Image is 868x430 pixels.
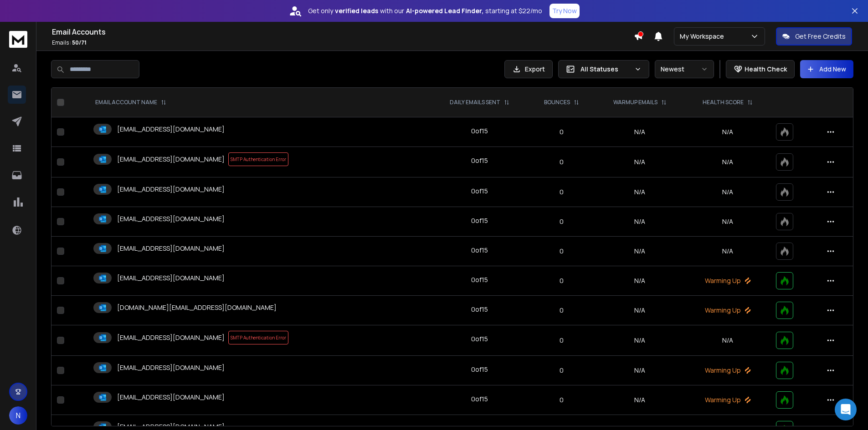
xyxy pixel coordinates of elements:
p: 0 [534,187,590,197]
button: Try Now [550,4,580,18]
td: N/A [595,356,685,385]
p: 0 [534,217,590,226]
td: N/A [595,117,685,147]
p: 0 [534,395,590,405]
strong: AI-powered Lead Finder, [406,6,483,15]
p: N/A [690,127,765,137]
p: HEALTH SCORE [703,99,744,106]
button: N [9,406,27,425]
p: [EMAIL_ADDRESS][DOMAIN_NAME] [117,125,225,134]
p: 0 [534,127,590,137]
div: 0 of 15 [471,187,488,196]
div: 0 of 15 [471,126,488,136]
td: N/A [595,385,685,415]
p: N/A [690,217,765,226]
td: N/A [595,177,685,207]
div: EMAIL ACCOUNT NAME [95,99,166,106]
div: 0 of 15 [471,365,488,374]
button: Add New [800,60,853,78]
span: SMTP Authentication Error [228,331,288,344]
img: logo [9,31,27,48]
p: N/A [690,336,765,345]
p: BOUNCES [544,99,570,106]
div: 0 of 15 [471,156,488,165]
p: [EMAIL_ADDRESS][DOMAIN_NAME] [117,244,225,253]
p: [EMAIL_ADDRESS][DOMAIN_NAME] [117,155,225,164]
button: Health Check [726,60,795,78]
p: All Statuses [580,65,631,74]
strong: verified leads [335,6,378,15]
td: N/A [595,296,685,325]
p: 0 [534,276,590,285]
p: [EMAIL_ADDRESS][DOMAIN_NAME] [117,333,225,342]
div: 0 of 15 [471,395,488,404]
p: Warming Up [690,366,765,375]
td: N/A [595,325,685,356]
p: [DOMAIN_NAME][EMAIL_ADDRESS][DOMAIN_NAME] [117,303,277,312]
p: Try Now [552,6,577,15]
div: 0 of 15 [471,334,488,344]
p: Get Free Credits [795,32,846,41]
p: [EMAIL_ADDRESS][DOMAIN_NAME] [117,273,225,283]
p: Get only with our starting at $22/mo [308,6,542,15]
p: My Workspace [680,32,728,41]
div: 0 of 15 [471,216,488,225]
div: 0 of 15 [471,246,488,255]
p: [EMAIL_ADDRESS][DOMAIN_NAME] [117,363,225,372]
button: Export [504,60,553,78]
p: Warming Up [690,306,765,315]
td: N/A [595,237,685,266]
p: N/A [690,187,765,197]
p: 0 [534,306,590,315]
p: Warming Up [690,395,765,405]
h1: Email Accounts [52,26,634,37]
p: Health Check [745,65,787,74]
div: Open Intercom Messenger [835,399,857,420]
td: N/A [595,266,685,296]
span: SMTP Authentication Error [228,152,288,166]
p: [EMAIL_ADDRESS][DOMAIN_NAME] [117,185,225,194]
p: Warming Up [690,276,765,285]
p: 0 [534,247,590,256]
p: 0 [534,336,590,345]
button: Newest [655,60,714,78]
p: 0 [534,157,590,167]
span: 50 / 71 [72,39,87,46]
div: 0 of 15 [471,275,488,284]
p: 0 [534,366,590,375]
p: Emails : [52,39,634,46]
td: N/A [595,147,685,177]
button: Get Free Credits [776,27,852,46]
p: [EMAIL_ADDRESS][DOMAIN_NAME] [117,393,225,402]
p: WARMUP EMAILS [613,99,657,106]
p: DAILY EMAILS SENT [450,99,500,106]
p: N/A [690,247,765,256]
p: N/A [690,157,765,167]
div: 0 of 15 [471,305,488,314]
td: N/A [595,207,685,237]
p: [EMAIL_ADDRESS][DOMAIN_NAME] [117,214,225,223]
